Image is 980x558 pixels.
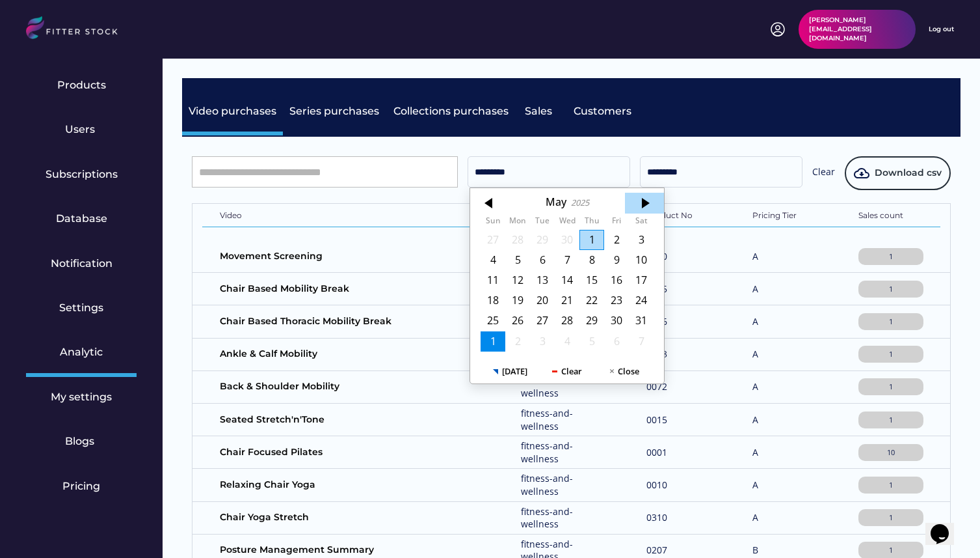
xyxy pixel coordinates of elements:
div: 5/26/2025 [505,311,530,331]
div: 5/09/2025 [604,250,629,270]
th: Thursday [579,216,604,229]
div: 1 [862,284,920,294]
div: 6/04/2025 [555,331,579,352]
div: 4/29/2025 [530,230,555,250]
div: 1 [862,316,920,326]
div: Log out [929,25,954,34]
div: fitness-and-wellness [521,374,605,400]
div: Series purchases [289,104,380,119]
div: 0115 [646,283,711,296]
div: Users [65,122,98,137]
div: 1 [862,512,920,522]
div: 5/15/2025 [579,270,604,290]
button: Close [596,359,653,384]
div: 5/19/2025 [505,290,530,311]
div: 5/22/2025 [579,290,604,311]
div: 5/24/2025 [629,290,654,311]
div: Seated Stretch'n'Tone [220,413,480,426]
div: Settings [59,301,103,315]
div: 5/14/2025 [555,270,579,290]
div: 5/27/2025 [530,311,555,331]
div: Ankle & Calf Mobility [220,348,480,361]
div: 5/01/2025 [579,230,604,250]
div: Products [57,78,106,92]
div: fitness-and-wellness [521,505,605,531]
div: 6/07/2025 [629,331,654,352]
div: A [752,315,817,328]
div: 10 [862,447,920,457]
div: Clear [812,165,835,182]
div: 6/01/2025 [481,331,505,352]
div: 5/02/2025 [604,230,629,250]
div: Chair Focused Pilates [220,446,480,459]
div: 5/20/2025 [530,290,555,311]
div: A [752,283,817,296]
div: 0116 [646,315,711,328]
div: fitness-and-wellness [521,439,605,465]
div: 5/13/2025 [530,270,555,290]
div: 1 [862,545,920,555]
div: 4/28/2025 [505,230,530,250]
div: 0310 [646,511,711,524]
div: 6/05/2025 [579,331,604,352]
button: [DATE] [482,359,539,384]
div: Notification [51,257,113,271]
div: 0207 [646,544,711,557]
div: Posture Management Summary [220,544,480,557]
div: Pricing Tier [752,210,817,223]
div: 0073 [646,348,711,361]
div: 0070 [646,250,711,263]
div: Chair Yoga Stretch [220,511,480,524]
div: A [752,413,817,426]
div: 0072 [646,380,711,393]
div: 6/03/2025 [530,331,555,352]
th: Tuesday [530,216,555,229]
div: 5/28/2025 [555,311,579,331]
div: A [752,511,817,524]
div: 5/11/2025 [481,270,505,290]
th: Wednesday [555,216,579,229]
th: Friday [604,216,629,229]
div: 6/02/2025 [505,331,530,352]
div: 1 [862,480,920,490]
div: 5/04/2025 [481,250,505,270]
div: 6/06/2025 [604,331,629,352]
div: Blogs [65,434,98,449]
div: 5/21/2025 [555,290,579,311]
div: Collections purchases [393,104,509,119]
div: Pricing [62,479,100,494]
div: Analytic [60,345,103,359]
div: 5/29/2025 [579,311,604,331]
div: [PERSON_NAME][EMAIL_ADDRESS][DOMAIN_NAME] [809,16,905,43]
div: A [752,479,817,492]
div: Sales [525,104,557,119]
th: Saturday [629,216,654,229]
th: Monday [505,216,530,229]
div: 1 [862,251,920,261]
div: Sales count [858,210,923,223]
div: 5/23/2025 [604,290,629,311]
span: Download csv [875,167,942,180]
div: 5/17/2025 [629,270,654,290]
div: Chair Based Mobility Break [220,283,480,296]
div: May [546,196,566,208]
div: 5/18/2025 [481,290,505,311]
img: profile-circle.svg [770,21,786,37]
div: 5/12/2025 [505,270,530,290]
div: 5/30/2025 [604,311,629,331]
div: fitness-and-wellness [521,472,605,497]
div: 4/27/2025 [481,230,505,250]
div: 0001 [646,446,711,459]
div: 1 [862,382,920,391]
div: 5/03/2025 [629,230,654,250]
div: 5/08/2025 [579,250,604,270]
button: Download csv [845,156,951,190]
div: 0015 [646,413,711,426]
iframe: chat widget [925,506,967,545]
div: Relaxing Chair Yoga [220,479,480,492]
div: Database [56,212,107,226]
div: B [752,544,817,557]
div: Product No [646,210,711,223]
div: Subscriptions [46,167,118,182]
div: Video [220,210,480,223]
